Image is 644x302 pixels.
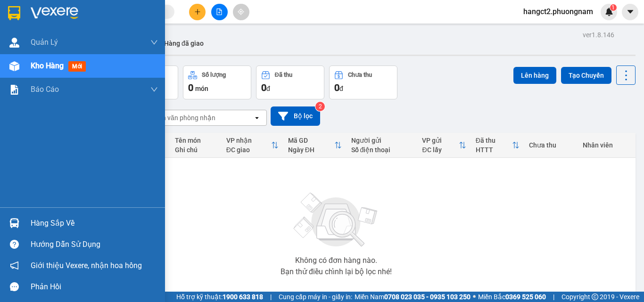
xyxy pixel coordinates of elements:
div: Phản hồi [31,280,158,294]
span: Miền Bắc [478,292,546,302]
span: down [150,86,158,93]
button: file-add [211,4,228,20]
div: Ghi chú [175,146,217,154]
span: message [10,282,19,291]
div: Mã GD [288,137,334,144]
strong: 0708 023 035 - 0935 103 250 [384,293,471,301]
div: Tên món [175,137,217,144]
span: đ [339,85,343,92]
span: plus [194,8,201,15]
span: caret-down [626,8,635,16]
div: Chưa thu [348,72,372,78]
th: Toggle SortBy [283,133,347,158]
div: VP nhận [226,137,271,144]
button: caret-down [622,4,638,20]
span: | [553,292,554,302]
button: Tạo Chuyến [561,67,611,84]
span: Hỗ trợ kỹ thuật: [176,292,263,302]
img: svg+xml;base64,PHN2ZyBjbGFzcz0ibGlzdC1wbHVnX19zdmciIHhtbG5zPSJodHRwOi8vd3d3LnczLm9yZy8yMDAwL3N2Zy... [289,187,383,253]
span: aim [238,8,244,15]
div: Đã thu [476,137,512,144]
th: Toggle SortBy [417,133,471,158]
span: copyright [592,294,598,300]
button: Lên hàng [513,67,556,84]
sup: 2 [315,102,325,111]
span: mới [68,61,86,72]
img: logo-vxr [8,6,20,20]
span: 1 [611,4,615,11]
span: file-add [216,8,223,15]
div: ver 1.8.146 [583,30,614,40]
th: Toggle SortBy [471,133,525,158]
img: warehouse-icon [9,61,19,71]
svg: open [253,114,261,122]
span: ⚪️ [473,295,476,299]
div: HTTT [476,146,512,154]
div: Đã thu [275,72,292,78]
div: Người gửi [351,137,413,144]
span: | [270,292,272,302]
div: ĐC lấy [422,146,458,154]
button: Chưa thu0đ [329,65,397,99]
div: Hàng sắp về [31,216,158,230]
span: question-circle [10,240,19,249]
span: notification [10,261,19,270]
div: VP gửi [422,137,458,144]
span: Giới thiệu Vexere, nhận hoa hồng [31,260,142,271]
span: Miền Nam [355,292,471,302]
button: Đã thu0đ [256,65,324,99]
span: Cung cấp máy in - giấy in: [279,292,352,302]
div: Bạn thử điều chỉnh lại bộ lọc nhé! [281,268,392,276]
img: solution-icon [9,85,19,95]
div: Chọn văn phòng nhận [150,113,215,122]
div: Hướng dẫn sử dụng [31,237,158,252]
button: Bộ lọc [271,106,320,126]
span: 0 [261,82,266,93]
div: Số điện thoại [351,146,413,154]
img: warehouse-icon [9,218,19,228]
strong: 1900 633 818 [223,293,263,301]
sup: 1 [610,4,617,11]
span: đ [266,85,270,92]
div: Ngày ĐH [288,146,334,154]
strong: 0369 525 060 [505,293,546,301]
div: Không có đơn hàng nào. [295,257,377,264]
img: warehouse-icon [9,38,19,48]
th: Toggle SortBy [222,133,283,158]
button: aim [233,4,249,20]
span: down [150,39,158,46]
span: Kho hàng [31,61,64,70]
div: Chưa thu [529,141,573,149]
span: 0 [188,82,193,93]
span: Báo cáo [31,83,59,95]
button: Số lượng0món [183,65,251,99]
button: Hàng đã giao [157,32,211,55]
div: ĐC giao [226,146,271,154]
button: plus [189,4,206,20]
img: icon-new-feature [605,8,613,16]
span: Quản Lý [31,36,58,48]
div: Nhân viên [583,141,631,149]
span: hangct2.phuongnam [516,6,601,17]
span: 0 [334,82,339,93]
div: Số lượng [202,72,226,78]
span: món [195,85,208,92]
